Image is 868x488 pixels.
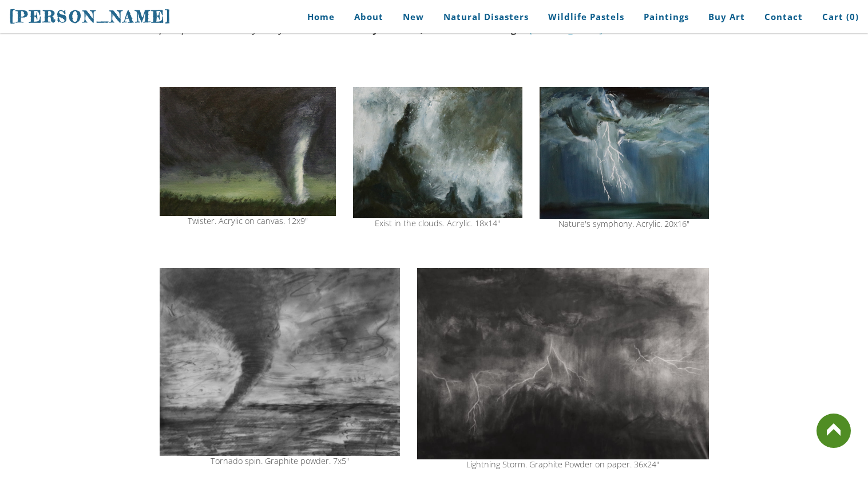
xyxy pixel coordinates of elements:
[417,461,708,469] div: Lightning Storm. Graphite Powder on paper. 36x24"
[540,220,709,228] div: Nature's symphony. Acrylic. 20x16"
[160,268,401,456] img: tornado spin
[394,4,433,30] a: New
[160,217,336,225] div: Twister. Acrylic on canvas. 12x9"
[540,4,633,30] a: Wildlife Pastels
[346,4,392,30] a: About
[417,268,708,459] img: Lightning storm
[160,87,336,216] img: twister
[290,4,343,30] a: Home
[160,457,401,465] div: Tornado spin. Graphite powder. 7x5"
[353,219,522,227] div: Exist in the clouds. Acrylic. 18x14"
[814,4,859,30] a: Cart (0)
[435,4,537,30] a: Natural Disasters
[9,6,172,27] a: [PERSON_NAME]
[635,4,697,30] a: Paintings
[850,11,855,22] span: 0
[540,87,709,219] img: lightning painting
[353,87,522,218] img: clouds over mountains
[9,7,172,26] span: [PERSON_NAME]
[700,4,754,30] a: Buy Art
[756,4,811,30] a: Contact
